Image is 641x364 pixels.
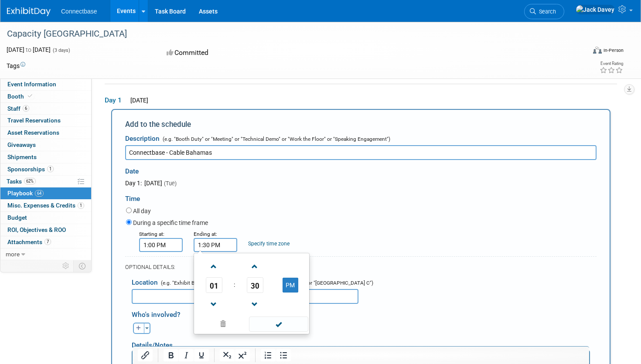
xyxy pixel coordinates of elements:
[247,255,263,277] a: Increment Minute
[532,45,624,58] div: Event Format
[159,280,373,286] span: (e.g. "Exhibit Booth" or "Meeting Room 123A" or "Exhibit Hall B" or "[GEOGRAPHIC_DATA] C")
[125,263,597,271] div: OPTIONAL DETAILS:
[0,78,91,90] a: Event Information
[0,151,91,163] a: Shipments
[138,349,153,361] button: Insert/edit link
[125,135,160,143] span: Description
[7,190,44,197] span: Playbook
[7,93,34,100] span: Booth
[194,238,237,252] input: End Time
[179,349,194,361] button: Italic
[235,349,250,361] button: Superscript
[78,202,84,209] span: 1
[125,187,597,206] div: Time
[7,202,84,209] span: Misc. Expenses & Credits
[105,95,126,105] span: Day 1
[194,231,217,237] small: Ending at:
[7,81,56,88] span: Event Information
[132,306,597,320] div: Who's involved?
[24,46,33,53] span: to
[0,212,91,224] a: Budget
[164,349,178,361] button: Bold
[0,248,91,260] a: more
[125,180,142,187] span: Day 1:
[536,8,556,15] span: Search
[7,226,66,233] span: ROI, Objectives & ROO
[133,207,151,215] label: All day
[206,255,222,277] a: Increment Hour
[196,318,250,330] a: Clear selection
[139,238,183,252] input: Start Time
[58,260,74,272] td: Personalize Event Tab Strip
[0,115,91,126] a: Travel Reservations
[247,293,263,315] a: Decrement Minute
[139,231,164,237] small: Starting at:
[0,236,91,248] a: Attachments7
[524,4,564,19] a: Search
[220,349,235,361] button: Subscript
[7,141,36,148] span: Giveaways
[7,7,51,16] img: ExhibitDay
[7,214,27,221] span: Budget
[0,91,91,102] a: Booth
[24,178,36,184] span: 62%
[247,277,263,293] span: Pick Minute
[248,241,290,247] a: Specify time zone
[47,166,54,172] span: 1
[7,178,36,185] span: Tasks
[593,47,602,54] img: Format-Inperson.png
[600,61,623,66] div: Event Rating
[23,105,29,112] span: 6
[161,136,390,142] span: (e.g. "Booth Duty" or "Meeting" or "Technical Demo" or "Work the Floor" or "Speaking Engagement")
[143,180,162,187] span: [DATE]
[28,94,32,99] i: Booth reservation complete
[5,3,452,12] body: Rich Text Area. Press ALT-0 for help.
[206,277,222,293] span: Pick Hour
[7,46,51,53] span: [DATE] [DATE]
[125,160,314,179] div: Date
[6,251,20,258] span: more
[125,119,597,129] div: Add to the schedule
[52,48,70,53] span: (3 days)
[133,218,208,227] label: During a specific time frame
[7,105,29,112] span: Staff
[0,224,91,236] a: ROI, Objectives & ROO
[0,139,91,151] a: Giveaways
[232,277,237,293] td: :
[4,26,571,42] div: Capacity [GEOGRAPHIC_DATA]
[164,180,177,187] span: (Tue)
[74,260,92,272] td: Toggle Event Tabs
[44,238,51,245] span: 7
[61,8,97,15] span: Connectbase
[0,163,91,175] a: Sponsorships1
[7,166,54,173] span: Sponsorships
[0,127,91,139] a: Asset Reservations
[276,349,291,361] button: Bullet list
[35,190,44,197] span: 64
[0,200,91,211] a: Misc. Expenses & Credits1
[576,5,615,14] img: Jack Davey
[7,153,37,160] span: Shipments
[283,278,298,293] button: PM
[132,279,158,286] span: Location
[7,61,25,70] td: Tags
[7,129,59,136] span: Asset Reservations
[249,319,309,331] a: Done
[194,349,209,361] button: Underline
[0,187,91,199] a: Playbook64
[132,334,590,350] div: Details/Notes
[603,47,624,54] div: In-Person
[7,117,61,124] span: Travel Reservations
[261,349,276,361] button: Numbered list
[128,97,148,104] span: [DATE]
[206,293,222,315] a: Decrement Hour
[0,103,91,115] a: Staff6
[0,176,91,187] a: Tasks62%
[164,45,361,61] div: Committed
[7,238,51,245] span: Attachments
